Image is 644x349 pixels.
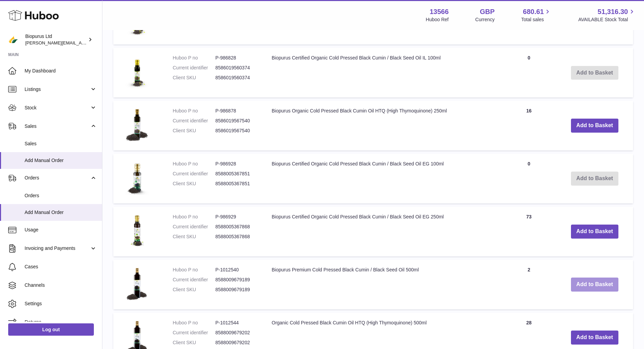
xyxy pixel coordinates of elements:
[265,101,502,150] td: Biopurus Organic Cold Pressed Black Cumin Oil HTQ (High Thymoquinone) 250ml
[173,108,215,114] dt: Huboo P no
[120,214,154,248] img: Biopurus Certified Organic Cold Pressed Black Cumin / Black Seed Oil EG 250ml
[25,245,90,252] span: Invoicing and Payments
[265,154,502,203] td: Biopurus Certified Organic Cold Pressed Black Cumin / Black Seed Oil EG 100ml
[215,108,258,114] dd: P-986878
[25,40,137,45] span: [PERSON_NAME][EMAIL_ADDRESS][DOMAIN_NAME]
[173,286,215,293] dt: Client SKU
[173,55,215,61] dt: Huboo P no
[523,7,544,16] span: 680.61
[173,320,215,326] dt: Huboo P no
[120,267,154,301] img: Biopurus Premium Cold Pressed Black Cumin / Black Seed Oil 500ml
[215,267,258,273] dd: P-1012540
[173,267,215,273] dt: Huboo P no
[215,161,258,167] dd: P-986928
[215,171,258,177] dd: 8588005367851
[502,154,556,203] td: 0
[25,282,97,288] span: Channels
[173,233,215,240] dt: Client SKU
[25,105,90,111] span: Stock
[265,260,502,309] td: Biopurus Premium Cold Pressed Black Cumin / Black Seed Oil 500ml
[502,48,556,97] td: 0
[215,330,258,336] dd: 8588009679202
[475,16,495,23] div: Currency
[480,7,495,16] strong: GBP
[25,86,90,93] span: Listings
[173,127,215,134] dt: Client SKU
[215,118,258,124] dd: 8586019567540
[215,320,258,326] dd: P-1012544
[571,119,619,133] button: Add to Basket
[426,16,449,23] div: Huboo Ref
[8,323,94,336] a: Log out
[25,300,97,307] span: Settings
[173,161,215,167] dt: Huboo P no
[215,277,258,283] dd: 8588009679189
[521,16,552,23] span: Total sales
[215,180,258,187] dd: 8588005367851
[8,35,18,45] img: peter@biopurus.co.uk
[571,278,619,292] button: Add to Basket
[502,101,556,150] td: 16
[215,233,258,240] dd: 8588005367868
[173,339,215,346] dt: Client SKU
[571,225,619,239] button: Add to Basket
[521,7,552,23] a: 680.61 Total sales
[173,330,215,336] dt: Current identifier
[502,207,556,256] td: 73
[173,224,215,230] dt: Current identifier
[25,157,97,164] span: Add Manual Order
[578,7,636,23] a: 51,316.30 AVAILABLE Stock Total
[215,224,258,230] dd: 8588005367868
[173,277,215,283] dt: Current identifier
[173,65,215,71] dt: Current identifier
[173,118,215,124] dt: Current identifier
[215,55,258,61] dd: P-986828
[173,171,215,177] dt: Current identifier
[215,127,258,134] dd: 8586019567540
[571,331,619,345] button: Add to Basket
[120,108,154,142] img: Biopurus Organic Cold Pressed Black Cumin Oil HTQ (High Thymoquinone) 250ml
[25,264,97,270] span: Cases
[25,68,97,74] span: My Dashboard
[25,227,97,233] span: Usage
[173,75,215,81] dt: Client SKU
[25,33,87,46] div: Biopurus Ltd
[502,260,556,309] td: 2
[25,192,97,199] span: Orders
[430,7,449,16] strong: 13566
[215,65,258,71] dd: 8586019560374
[25,319,97,325] span: Returns
[215,75,258,81] dd: 8586019560374
[578,16,636,23] span: AVAILABLE Stock Total
[173,180,215,187] dt: Client SKU
[25,140,97,147] span: Sales
[215,339,258,346] dd: 8588009679202
[173,214,215,220] dt: Huboo P no
[215,286,258,293] dd: 8588009679189
[598,7,628,16] span: 51,316.30
[25,175,90,181] span: Orders
[215,214,258,220] dd: P-986929
[120,161,154,195] img: Biopurus Certified Organic Cold Pressed Black Cumin / Black Seed Oil EG 100ml
[265,207,502,256] td: Biopurus Certified Organic Cold Pressed Black Cumin / Black Seed Oil EG 250ml
[265,48,502,97] td: Biopurus Certified Organic Cold Pressed Black Cumin / Black Seed Oil IL 100ml
[25,209,97,216] span: Add Manual Order
[120,55,154,89] img: Biopurus Certified Organic Cold Pressed Black Cumin / Black Seed Oil IL 100ml
[25,123,90,130] span: Sales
